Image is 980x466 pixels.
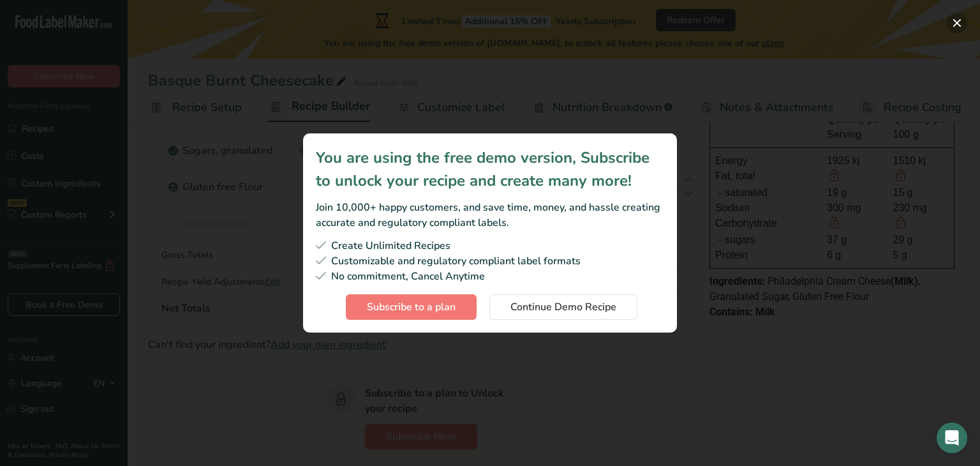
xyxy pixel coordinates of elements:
div: Customizable and regulatory compliant label formats [316,253,664,269]
div: You are using the free demo version, Subscribe to unlock your recipe and create many more! [316,146,664,192]
div: No commitment, Cancel Anytime [316,269,664,284]
button: Subscribe to a plan [346,294,477,320]
span: Continue Demo Recipe [510,299,616,315]
button: Continue Demo Recipe [489,294,637,320]
span: Subscribe to a plan [367,299,456,315]
div: Open Intercom Messenger [937,423,967,453]
div: Create Unlimited Recipes [316,238,664,253]
div: Join 10,000+ happy customers, and save time, money, and hassle creating accurate and regulatory c... [316,200,664,230]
